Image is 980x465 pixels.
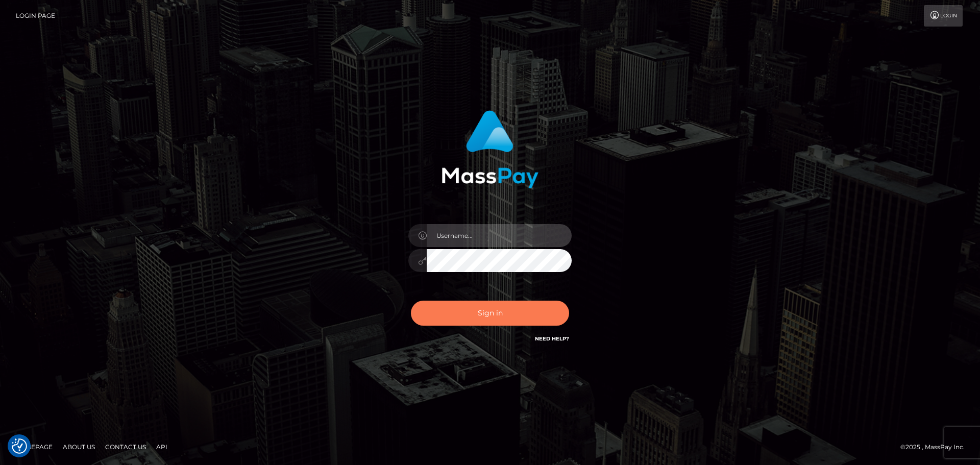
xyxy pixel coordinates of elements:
a: Contact Us [101,439,150,455]
a: About Us [59,439,99,455]
div: © 2025 , MassPay Inc. [900,442,972,453]
a: Need Help? [535,335,569,342]
a: API [152,439,171,455]
button: Sign in [411,301,569,326]
input: Username... [427,224,572,247]
button: Consent Preferences [12,438,27,454]
a: Homepage [11,439,57,455]
img: MassPay Login [442,110,538,188]
a: Login [924,5,963,27]
a: Login Page [16,5,55,27]
img: Revisit consent button [12,438,27,454]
